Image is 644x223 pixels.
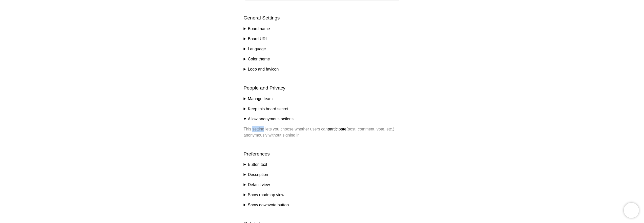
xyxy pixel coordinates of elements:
summary: Keep this board secret [244,106,401,112]
summary: Language [244,46,401,52]
h2: Preferences [244,150,401,158]
summary: Color theme [244,56,401,62]
iframe: Chatra live chat [624,203,639,218]
summary: Board URL [244,36,401,42]
summary: Allow anonymous actions [244,116,401,122]
p: This setting lets you choose whether users can (post, comment, vote, etc.) anonymously without si... [244,126,401,138]
summary: Default view [244,182,401,188]
summary: Button text [244,162,401,168]
summary: Description [244,172,401,178]
h2: People and Privacy [244,84,401,92]
summary: Show roadmap view [244,192,401,198]
summary: Show downvote button [244,202,401,208]
summary: Board name [244,26,401,32]
strong: participate [328,127,346,131]
summary: Manage team [244,96,401,102]
h2: General Settings [244,14,401,22]
summary: Logo and favicon [244,66,401,72]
